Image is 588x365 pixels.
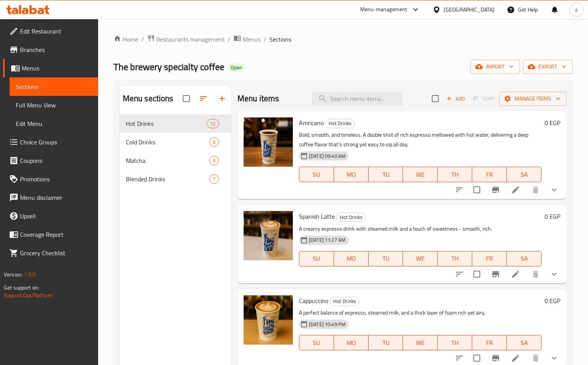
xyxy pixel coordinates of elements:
[147,34,225,44] a: Restaurants management
[126,119,207,128] span: Hot Drinks
[156,35,225,44] span: Restaurants management
[120,133,231,151] div: Cold Drinks6
[3,59,98,77] a: Menus
[3,151,98,170] a: Coupons
[10,77,98,96] a: Sections
[337,253,366,264] span: MO
[507,251,541,266] button: SA
[120,170,231,188] div: Blended Drinks7
[330,297,359,306] span: Hot Drinks
[299,308,541,318] p: A perfect balance of espresso, steamed milk, and a thick layer of foam rich yet airy.
[227,63,245,72] div: Open
[443,93,468,105] span: Add item
[475,169,504,180] span: FR
[472,167,507,182] button: FR
[326,119,354,128] span: Hot Drinks
[438,335,472,350] button: TH
[244,211,293,260] img: Spanish Latte
[369,167,403,182] button: TU
[575,5,578,14] span: a
[336,213,366,222] div: Hot Drinks
[20,137,92,147] span: Choice Groups
[526,265,545,283] button: delete
[475,337,504,348] span: FR
[511,353,520,363] a: Edit menu item
[3,22,98,40] a: Edit Restaurant
[3,170,98,188] a: Promotions
[550,270,559,279] svg: Show Choices
[210,139,219,146] span: 6
[472,335,507,350] button: FR
[507,167,541,182] button: SA
[16,82,92,91] span: Sections
[403,167,438,182] button: WE
[227,64,245,71] span: Open
[3,207,98,225] a: Upsell
[306,321,349,328] span: [DATE] 10:49 PM
[334,251,369,266] button: MO
[486,181,505,199] button: Branch-specific-item
[3,133,98,151] a: Choice Groups
[372,337,400,348] span: TU
[20,174,92,184] span: Promotions
[510,169,538,180] span: SA
[306,236,349,244] span: [DATE] 11:27 AM
[4,283,39,293] span: Get support on:
[468,93,499,105] span: Select section first
[302,253,331,264] span: SU
[114,34,573,44] nav: breadcrumb
[369,335,403,350] button: TU
[244,295,293,345] img: Cappuccino
[20,248,92,258] span: Grocery Checklist
[427,90,443,107] span: Select section
[507,335,541,350] button: SA
[477,62,514,72] span: import
[234,34,261,44] a: Menus
[209,137,219,147] div: items
[10,114,98,133] a: Edit Menu
[20,230,92,239] span: Coverage Report
[4,290,53,300] a: Support.OpsPlatform
[20,211,92,221] span: Upsell
[299,117,324,129] span: Amricano
[545,117,560,128] h6: 0 EGP
[334,335,369,350] button: MO
[510,253,538,264] span: SA
[302,169,331,180] span: SU
[126,174,209,184] div: Blended Drinks
[210,157,219,164] span: 5
[243,35,261,44] span: Menus
[511,185,520,194] a: Edit menu item
[20,193,92,202] span: Menu disclaimer
[24,270,36,280] span: 1.0.0
[445,94,466,103] span: Add
[545,211,560,222] h6: 0 EGP
[299,335,334,350] button: SU
[20,156,92,165] span: Coupons
[545,181,563,199] button: show more
[469,266,485,282] span: Select to update
[325,119,355,128] div: Hot Drinks
[16,100,92,110] span: Full Menu View
[469,182,485,198] span: Select to update
[123,93,174,104] h2: Menu sections
[120,151,231,170] div: Matcha5
[526,181,545,199] button: delete
[299,211,335,222] span: Spanish Latte
[337,337,366,348] span: MO
[20,45,92,54] span: Branches
[550,353,559,363] svg: Show Choices
[141,35,144,44] li: /
[244,117,293,167] img: Amricano
[114,35,138,44] a: Home
[299,295,328,306] span: Cappuccino
[510,337,538,348] span: SA
[441,253,469,264] span: TH
[444,5,494,14] div: [GEOGRAPHIC_DATA]
[302,337,331,348] span: SU
[264,35,266,44] li: /
[372,169,400,180] span: TU
[209,174,219,184] div: items
[178,90,194,107] span: Select all sections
